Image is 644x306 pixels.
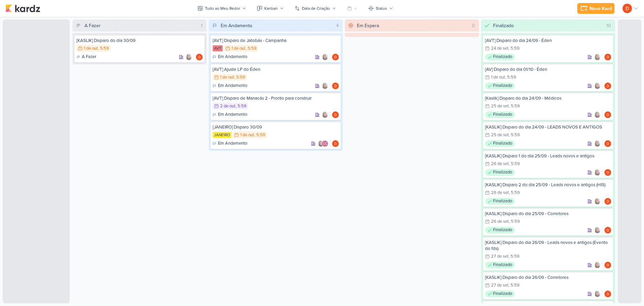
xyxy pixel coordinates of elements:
p: Finalizado [493,227,512,234]
div: Em Andamento [213,140,247,147]
div: [KASLIK] Disparo do dia 26/09 - Corretores [485,274,611,280]
div: Finalizado [485,169,515,176]
div: 26 de set [491,219,509,224]
div: , 5:59 [508,46,520,51]
div: Em Espera [357,22,379,29]
img: Sharlene Khoury [318,140,324,147]
p: LC [323,142,327,146]
div: Colaboradores: Sharlene Khoury, Laís Costa [318,140,330,147]
div: Responsável: Diego Lima | TAGAWA [196,54,203,60]
div: [Kaslik] Disparo do dia 24/09 - Médicos [485,95,611,101]
p: Em Andamento [218,111,247,118]
div: 1 [198,22,205,29]
div: 27 de set [491,254,508,259]
p: Em Andamento [218,83,247,89]
div: AVT [213,45,223,51]
div: [AVT] Disparo de Manacás 2 - Pronto para construir [213,95,339,101]
div: Finalizado [485,227,515,234]
img: Sharlene Khoury [594,198,601,205]
div: Responsável: Diego Lima | TAGAWA [604,198,611,205]
div: 1 de out [240,133,254,137]
img: Diego Lima | TAGAWA [332,140,339,147]
img: Sharlene Khoury [594,262,601,268]
div: [AVT] Disparo de Jatobás - Campanha [213,38,339,44]
img: Diego Lima | TAGAWA [604,54,611,60]
div: , 5:59 [509,219,520,224]
div: 1 de out [84,46,98,51]
img: Sharlene Khoury [322,54,328,60]
img: Sharlene Khoury [594,83,601,89]
img: Diego Lima | TAGAWA [604,198,611,205]
div: JANEIRO [213,132,231,138]
div: , 5:59 [505,75,516,80]
img: Diego Lima | TAGAWA [604,262,611,268]
div: Responsável: Diego Lima | TAGAWA [604,111,611,118]
img: Diego Lima | TAGAWA [604,140,611,147]
div: 1 de out [231,46,246,51]
div: [AV] Disparo do dia 01/10 - Éden [485,66,611,72]
img: Sharlene Khoury [322,83,328,89]
div: 10 [604,22,614,29]
div: 4 [333,22,341,29]
img: Diego Lima | TAGAWA [332,111,339,118]
div: Em Andamento [213,83,247,89]
button: Novo Kard [577,3,614,14]
p: A Fazer [82,54,96,60]
img: Sharlene Khoury [594,291,601,297]
div: Finalizado [485,262,515,268]
p: Finalizado [493,198,512,205]
img: Sharlene Khoury [594,140,601,147]
div: 27 de set [491,283,508,288]
div: Colaboradores: Sharlene Khoury [594,111,602,118]
p: Em Andamento [218,54,247,60]
div: Responsável: Diego Lima | TAGAWA [604,291,611,297]
p: Finalizado [493,54,512,60]
div: Colaboradores: Sharlene Khoury [594,291,602,297]
div: [KASLIK] Disparo 2 do dia 25/09 - Leads novos e antigos (HIS) [485,182,611,188]
div: , 5:59 [509,191,520,195]
img: Sharlene Khoury [322,111,328,118]
img: Diego Lima | TAGAWA [332,83,339,89]
div: Colaboradores: Sharlene Khoury [594,169,602,176]
div: Em Andamento [213,111,247,118]
div: [KASLIK] Disparo do dia 24/09 - LEADS NOVOS E ANTIGOS [485,124,611,130]
img: Diego Lima | TAGAWA [604,291,611,297]
div: Finalizado [493,22,514,29]
div: [KASLIK] Disparo do dia 30/09 [76,38,203,44]
img: Diego Lima | TAGAWA [332,54,339,60]
div: Finalizado [485,198,515,205]
div: A Fazer [76,54,96,60]
div: , 5:59 [254,133,265,137]
div: , 5:59 [508,254,520,259]
img: Diego Lima | TAGAWA [604,111,611,118]
div: [KASLIK] Disparo do dia 25/09 - Corretores [485,211,611,217]
div: Colaboradores: Sharlene Khoury [322,83,330,89]
p: Finalizado [493,83,512,89]
p: Finalizado [493,169,512,176]
div: Responsável: Diego Lima | TAGAWA [604,262,611,268]
div: Novo Kard [589,5,612,12]
div: , 5:59 [98,46,109,51]
div: [AVT] Disparo do dia 24/09 - Éden [485,38,611,44]
div: Responsável: Diego Lima | TAGAWA [604,83,611,89]
div: Colaboradores: Sharlene Khoury [322,111,330,118]
div: , 5:59 [509,104,520,108]
img: Diego Lima | TAGAWA [604,169,611,176]
div: , 5:59 [246,46,257,51]
img: Diego Lima | TAGAWA [604,227,611,234]
p: Finalizado [493,111,512,118]
img: Sharlene Khoury [594,169,601,176]
img: Sharlene Khoury [594,111,601,118]
div: Colaboradores: Sharlene Khoury [594,227,602,234]
div: Responsável: Diego Lima | TAGAWA [604,227,611,234]
div: Responsável: Diego Lima | TAGAWA [332,111,339,118]
div: , 5:59 [234,75,245,80]
img: kardz.app [5,4,40,12]
div: 2 de out [220,104,235,108]
div: Colaboradores: Sharlene Khoury [594,83,602,89]
div: , 5:59 [509,162,520,166]
p: Finalizado [493,140,512,147]
img: Sharlene Khoury [594,227,601,234]
div: 26 de set [491,191,509,195]
div: 1 de out [491,75,505,80]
